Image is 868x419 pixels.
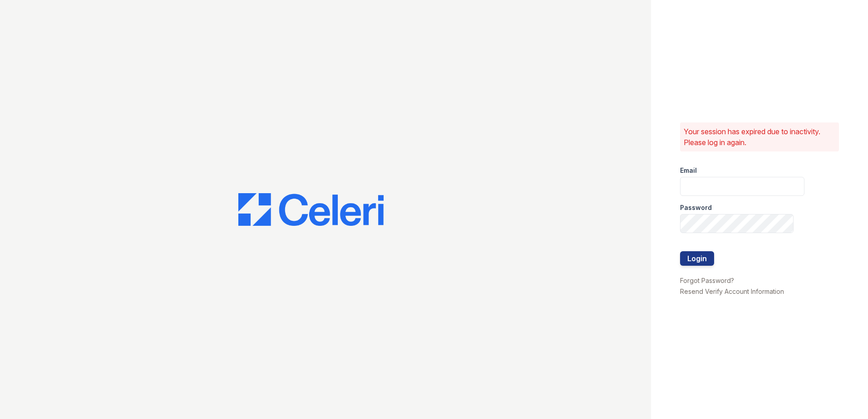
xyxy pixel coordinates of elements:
[680,287,784,295] a: Resend Verify Account Information
[680,277,734,284] a: Forgot Password?
[680,166,697,175] label: Email
[238,193,384,226] img: CE_Logo_Blue-a8612792a0a2168367f1c8372b55b34899dd931a85d93a1a3d3e32e68fde9ad4.png
[680,203,712,212] label: Password
[684,126,835,148] p: Your session has expired due to inactivity. Please log in again.
[680,251,714,266] button: Login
